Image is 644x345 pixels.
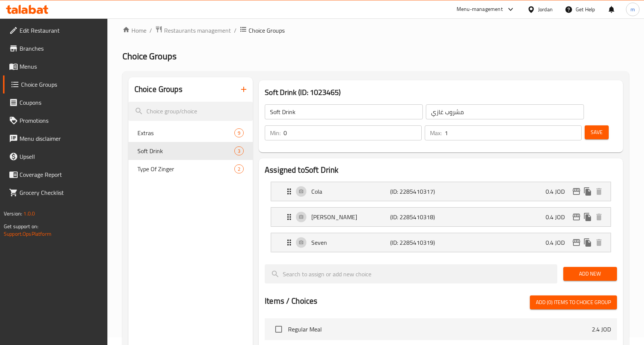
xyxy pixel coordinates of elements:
[563,267,617,281] button: Add New
[265,295,317,307] h2: Items / Choices
[234,26,237,35] li: /
[155,26,231,35] a: Restaurants management
[546,212,571,221] p: 0.4 JOD
[20,170,101,179] span: Coverage Report
[235,148,243,155] span: 3
[3,57,107,75] a: Menus
[4,229,51,239] a: Support.OpsPlatform
[137,146,234,155] span: Soft Drink
[4,209,22,218] span: Version:
[20,116,101,125] span: Promotions
[3,93,107,111] a: Coupons
[591,128,603,137] span: Save
[235,130,243,137] span: 9
[23,209,35,218] span: 1.0.0
[582,211,593,223] button: duplicate
[3,39,107,57] a: Branches
[20,188,101,197] span: Grocery Checklist
[593,237,605,248] button: delete
[234,128,244,137] div: Choices
[128,142,253,160] div: Soft Drink3
[270,128,281,137] p: Min:
[3,21,107,39] a: Edit Restaurant
[3,75,107,93] a: Choice Groups
[592,325,611,334] p: 2.4 JOD
[137,164,234,173] span: Type Of Zinger
[311,212,390,221] p: [PERSON_NAME]
[569,269,611,279] span: Add New
[3,111,107,130] a: Promotions
[530,295,617,309] button: Add (0) items to choice group
[122,26,146,35] a: Home
[571,237,582,248] button: edit
[271,233,611,252] div: Expand
[311,187,390,196] p: Cola
[20,152,101,161] span: Upsell
[4,221,38,231] span: Get support on:
[265,179,617,204] li: Expand
[3,184,107,202] a: Grocery Checklist
[3,130,107,148] a: Menu disclaimer
[20,44,101,53] span: Branches
[149,26,152,35] li: /
[546,238,571,247] p: 0.4 JOD
[249,26,285,35] span: Choice Groups
[271,208,611,226] div: Expand
[538,5,553,14] div: Jordan
[265,164,617,176] h2: Assigned to Soft Drink
[20,98,101,107] span: Coupons
[593,211,605,223] button: delete
[3,166,107,184] a: Coverage Report
[271,182,611,201] div: Expand
[536,298,611,307] span: Add (0) items to choice group
[234,164,244,173] div: Choices
[288,325,592,334] span: Regular Meal
[20,134,101,143] span: Menu disclaimer
[265,204,617,230] li: Expand
[585,125,609,139] button: Save
[128,160,253,178] div: Type Of Zinger2
[234,146,244,155] div: Choices
[20,26,101,35] span: Edit Restaurant
[128,124,253,142] div: Extras9
[430,128,442,137] p: Max:
[271,321,287,337] span: Select choice
[457,5,503,14] div: Menu-management
[265,264,557,283] input: search
[137,128,234,137] span: Extras
[265,86,617,98] h3: Soft Drink (ID: 1023465)
[265,230,617,255] li: Expand
[582,186,593,197] button: duplicate
[546,187,571,196] p: 0.4 JOD
[21,80,101,89] span: Choice Groups
[311,238,390,247] p: Seven
[571,211,582,223] button: edit
[390,187,443,196] p: (ID: 2285410317)
[235,166,243,173] span: 2
[593,186,605,197] button: delete
[390,238,443,247] p: (ID: 2285410319)
[3,148,107,166] a: Upsell
[128,102,253,121] input: search
[20,62,101,71] span: Menus
[630,5,635,14] span: m
[582,237,593,248] button: duplicate
[571,186,582,197] button: edit
[122,26,629,35] nav: breadcrumb
[134,84,182,95] h2: Choice Groups
[390,212,443,221] p: (ID: 2285410318)
[164,26,231,35] span: Restaurants management
[122,48,176,65] span: Choice Groups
